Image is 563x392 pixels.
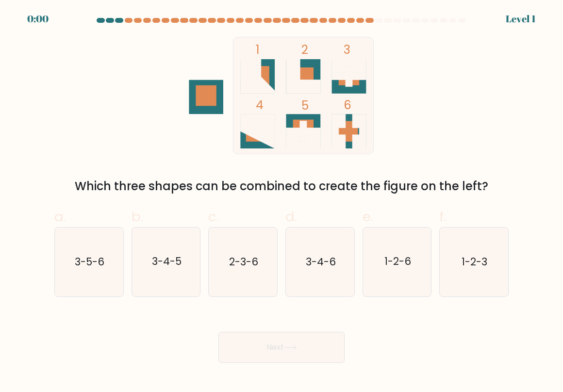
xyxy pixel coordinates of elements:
tspan: 5 [302,97,309,114]
div: 0:00 [27,12,49,26]
span: a. [54,207,66,226]
span: f. [439,207,446,226]
span: e. [363,207,373,226]
text: 2-3-6 [229,255,258,269]
div: Level 1 [506,12,536,26]
text: 3-4-5 [152,255,182,269]
span: c. [208,207,219,226]
tspan: 1 [256,41,260,58]
tspan: 3 [344,41,351,58]
text: 1-2-3 [462,255,488,269]
div: Which three shapes can be combined to create the figure on the left? [60,178,503,195]
span: b. [132,207,143,226]
text: 3-4-6 [306,255,336,269]
tspan: 2 [302,41,309,58]
button: Next [218,332,345,363]
tspan: 4 [256,97,264,114]
text: 1-2-6 [384,255,411,269]
text: 3-5-6 [75,255,104,269]
span: d. [285,207,297,226]
tspan: 6 [344,97,352,114]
